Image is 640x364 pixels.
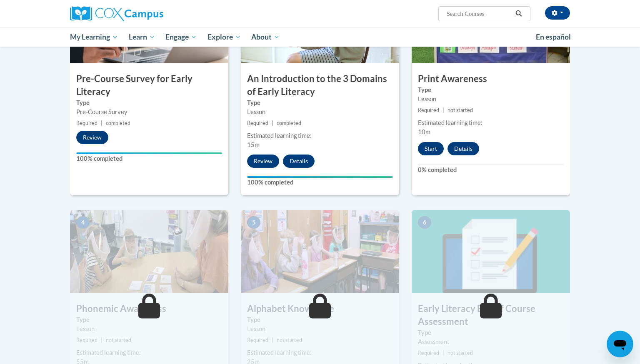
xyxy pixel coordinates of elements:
[418,216,431,229] span: 6
[165,32,197,42] span: Engage
[76,216,90,229] span: 4
[76,324,222,334] div: Lesson
[418,350,439,356] span: Required
[247,324,393,334] div: Lesson
[412,302,570,328] h3: Early Literacy End of Course Assessment
[277,120,301,126] span: completed
[247,107,393,117] div: Lesson
[530,28,576,46] a: En español
[70,210,228,293] img: Course Image
[76,120,97,126] span: Required
[272,337,273,343] span: |
[283,155,315,168] button: Details
[123,27,160,47] a: Learn
[442,107,444,113] span: |
[412,72,570,85] h3: Print Awareness
[247,337,268,343] span: Required
[57,27,582,47] div: Main menu
[418,118,564,127] div: Estimated learning time:
[418,85,564,95] label: Type
[76,131,108,144] button: Review
[247,131,393,140] div: Estimated learning time:
[241,302,399,315] h3: Alphabet Knowledge
[70,6,163,21] img: Cox Campus
[412,210,570,293] img: Course Image
[446,9,512,19] input: Search Courses
[418,165,564,175] label: 0% completed
[246,27,285,47] a: About
[512,9,525,19] button: Search
[70,302,228,315] h3: Phonemic Awareness
[247,178,393,187] label: 100% completed
[76,315,222,324] label: Type
[70,32,118,42] span: My Learning
[418,107,439,113] span: Required
[70,72,228,98] h3: Pre-Course Survey for Early Literacy
[247,155,279,168] button: Review
[247,216,260,229] span: 5
[207,32,241,42] span: Explore
[536,32,571,41] span: En español
[277,337,302,343] span: not started
[101,337,102,343] span: |
[447,350,473,356] span: not started
[247,141,260,148] span: 15m
[247,120,268,126] span: Required
[418,337,564,347] div: Assessment
[247,348,393,357] div: Estimated learning time:
[76,154,222,163] label: 100% completed
[447,142,479,155] button: Details
[129,32,155,42] span: Learn
[202,27,246,47] a: Explore
[247,315,393,324] label: Type
[101,120,102,126] span: |
[447,107,473,113] span: not started
[418,95,564,104] div: Lesson
[76,152,222,154] div: Your progress
[251,32,280,42] span: About
[272,120,273,126] span: |
[247,98,393,107] label: Type
[106,120,130,126] span: completed
[241,210,399,293] img: Course Image
[418,128,430,135] span: 10m
[76,107,222,117] div: Pre-Course Survey
[247,176,393,178] div: Your progress
[442,350,444,356] span: |
[607,331,633,357] iframe: Button to launch messaging window
[76,348,222,357] div: Estimated learning time:
[241,72,399,98] h3: An Introduction to the 3 Domains of Early Literacy
[76,98,222,107] label: Type
[545,6,570,20] button: Account Settings
[418,328,564,337] label: Type
[106,337,131,343] span: not started
[160,27,202,47] a: Engage
[418,142,444,155] button: Start
[70,6,228,21] a: Cox Campus
[65,27,123,47] a: My Learning
[76,337,97,343] span: Required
